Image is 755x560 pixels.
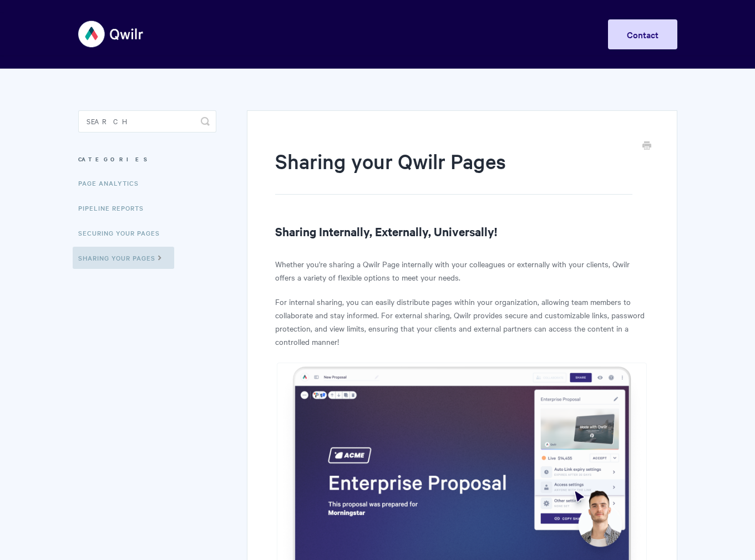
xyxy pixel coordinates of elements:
[78,222,168,244] a: Securing Your Pages
[78,13,144,55] img: Qwilr Help Center
[608,19,677,49] a: Contact
[275,295,648,348] p: For internal sharing, you can easily distribute pages within your organization, allowing team mem...
[275,147,632,195] h1: Sharing your Qwilr Pages
[642,140,651,152] a: Print this Article
[78,149,216,169] h3: Categories
[78,197,152,219] a: Pipeline reports
[275,222,648,240] h2: Sharing Internally, Externally, Universally!
[78,110,216,133] input: Search
[78,172,147,194] a: Page Analytics
[73,247,174,269] a: Sharing Your Pages
[275,257,648,284] p: Whether you're sharing a Qwilr Page internally with your colleagues or externally with your clien...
